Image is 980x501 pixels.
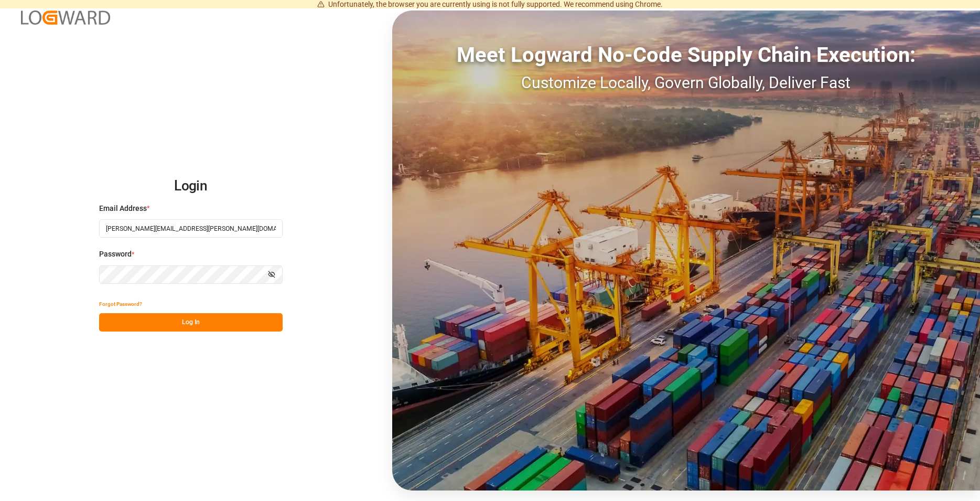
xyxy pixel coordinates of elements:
h2: Login [99,169,283,203]
button: Log In [99,313,283,332]
div: Customize Locally, Govern Globally, Deliver Fast [392,71,980,94]
div: Meet Logward No-Code Supply Chain Execution: [392,39,980,71]
img: Logward_new_orange.png [21,10,110,25]
span: Password [99,249,132,260]
input: Enter your email [99,219,283,238]
button: Forgot Password? [99,295,142,313]
span: Email Address [99,203,147,214]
